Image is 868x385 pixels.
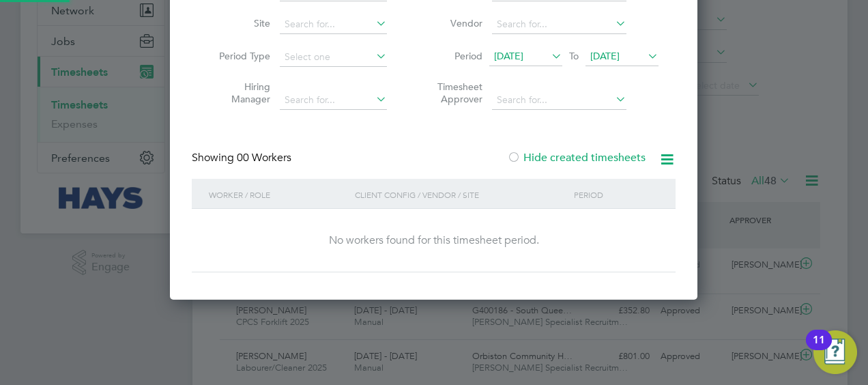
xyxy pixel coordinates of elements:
span: [DATE] [590,50,620,62]
div: 11 [813,340,825,358]
label: Hide created timesheets [507,151,646,165]
span: To [565,47,583,65]
span: 00 Workers [237,151,291,165]
div: Period [570,179,662,210]
label: Period [421,50,482,62]
label: Timesheet Approver [421,81,482,105]
div: Showing [192,151,294,165]
div: No workers found for this timesheet period. [205,233,662,248]
input: Search for... [492,15,626,34]
input: Search for... [280,91,387,110]
button: Open Resource Center, 11 new notifications [813,330,857,374]
label: Site [209,17,270,29]
input: Search for... [492,91,626,110]
div: Client Config / Vendor / Site [351,179,570,210]
label: Hiring Manager [209,81,270,105]
span: [DATE] [494,50,523,62]
label: Vendor [421,17,482,29]
div: Worker / Role [205,179,351,210]
label: Period Type [209,50,270,62]
input: Search for... [280,15,387,34]
input: Select one [280,48,387,67]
